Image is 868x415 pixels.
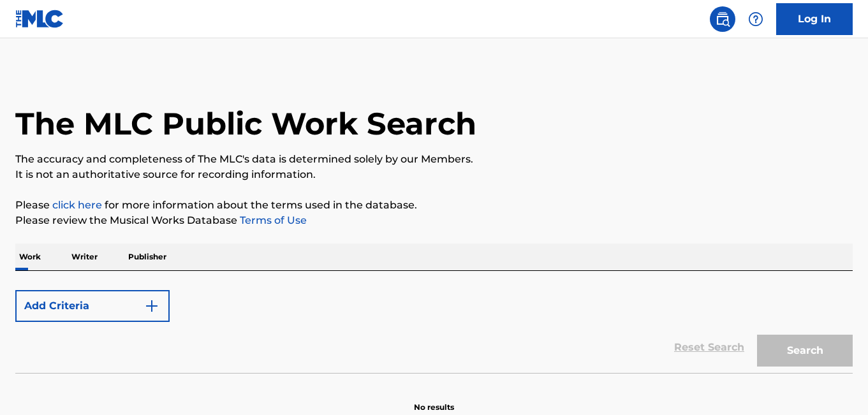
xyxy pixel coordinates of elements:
p: Work [15,244,45,270]
p: Please review the Musical Works Database [15,213,853,228]
button: Add Criteria [15,290,170,322]
form: Search Form [15,284,853,373]
p: Publisher [124,244,170,270]
a: Log In [776,3,853,35]
p: No results [414,386,454,413]
a: click here [52,199,102,211]
a: Public Search [710,6,735,32]
p: It is not an authoritative source for recording information. [15,167,853,182]
img: help [748,11,763,27]
img: 9d2ae6d4665cec9f34b9.svg [144,298,159,314]
p: Writer [68,244,101,270]
img: search [715,11,730,27]
a: Terms of Use [237,214,307,226]
p: Please for more information about the terms used in the database. [15,198,853,213]
p: The accuracy and completeness of The MLC's data is determined solely by our Members. [15,152,853,167]
h1: The MLC Public Work Search [15,105,476,143]
img: MLC Logo [15,10,64,28]
div: Help [743,6,769,32]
